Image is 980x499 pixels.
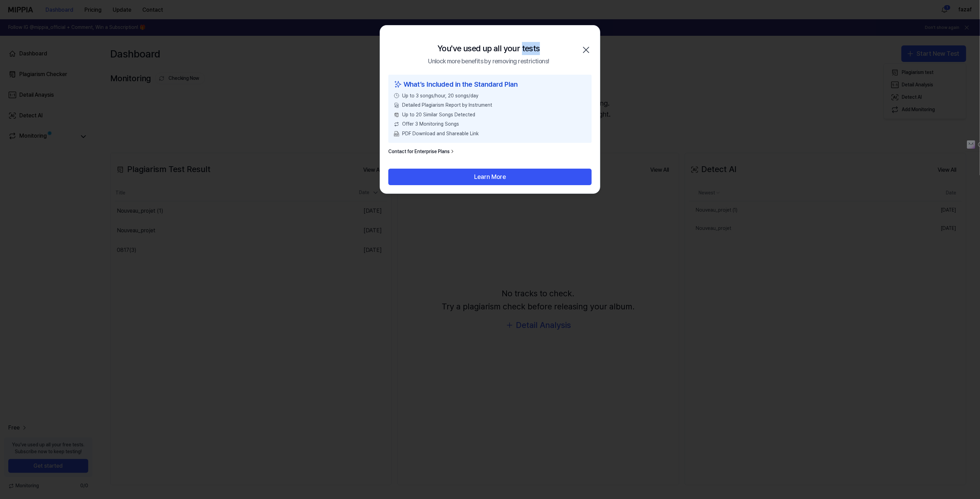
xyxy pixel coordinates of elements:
[437,42,540,55] div: You've used up all your tests
[402,121,459,128] span: Offer 3 Monitoring Songs
[402,93,478,99] span: Up to 3 songs/hour, 20 songs/day
[388,169,592,185] button: Learn More
[402,130,479,137] span: PDF Download and Shareable Link
[402,112,475,118] span: Up to 20 Similar Songs Detected
[394,79,586,90] div: What’s Included in the Standard Plan
[402,102,492,109] span: Detailed Plagiarism Report by Instrument
[428,56,549,66] div: Unlock more benefits by removing restrictions!
[394,131,399,137] img: PDF Download
[388,148,455,155] a: Contact for Enterprise Plans
[394,79,402,90] img: sparkles icon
